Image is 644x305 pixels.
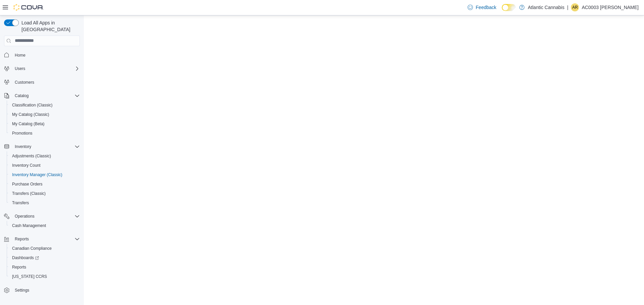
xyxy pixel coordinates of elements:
[12,181,43,187] span: Purchase Orders
[9,129,80,137] span: Promotions
[7,262,83,272] button: Reports
[12,78,37,86] a: Customers
[12,191,46,196] span: Transfers (Classic)
[15,66,25,71] span: Users
[1,142,83,151] button: Inventory
[13,4,44,11] img: Cova
[582,3,639,11] p: AC0003 [PERSON_NAME]
[9,120,80,128] span: My Catalog (Beta)
[12,112,49,117] span: My Catalog (Classic)
[9,101,55,109] a: Classification (Classic)
[12,286,80,294] span: Settings
[12,255,39,260] span: Dashboards
[571,3,579,11] div: AC0003 Ryan Jon
[12,212,37,220] button: Operations
[7,161,83,170] button: Inventory Count
[12,274,47,279] span: [US_STATE] CCRS
[7,151,83,161] button: Adjustments (Classic)
[9,254,42,262] a: Dashboards
[9,110,80,119] span: My Catalog (Classic)
[12,51,80,59] span: Home
[7,244,83,253] button: Canadian Compliance
[12,65,28,73] button: Users
[9,129,35,137] a: Promotions
[15,53,25,58] span: Home
[12,200,29,206] span: Transfers
[12,121,45,127] span: My Catalog (Beta)
[12,92,80,100] span: Catalog
[7,272,83,281] button: [US_STATE] CCRS
[9,189,48,198] a: Transfers (Classic)
[9,180,45,188] a: Purchase Orders
[12,51,28,59] a: Home
[12,143,80,151] span: Inventory
[567,3,569,11] p: |
[12,223,46,228] span: Cash Management
[9,244,54,252] a: Canadian Compliance
[1,212,83,221] button: Operations
[9,199,32,207] a: Transfers
[1,285,83,295] button: Settings
[9,189,80,198] span: Transfers (Classic)
[7,129,83,138] button: Promotions
[9,171,65,179] a: Inventory Manager (Classic)
[12,246,52,251] span: Canadian Compliance
[12,143,34,151] button: Inventory
[476,4,496,11] span: Feedback
[9,273,50,281] a: [US_STATE] CCRS
[9,101,80,109] span: Classification (Classic)
[9,254,80,262] span: Dashboards
[7,221,83,230] button: Cash Management
[9,263,80,271] span: Reports
[9,222,80,230] span: Cash Management
[1,234,83,244] button: Reports
[12,172,62,177] span: Inventory Manager (Classic)
[9,110,52,119] a: My Catalog (Classic)
[9,244,80,252] span: Canadian Compliance
[15,288,29,293] span: Settings
[1,77,83,87] button: Customers
[15,214,35,219] span: Operations
[9,152,80,160] span: Adjustments (Classic)
[7,100,83,110] button: Classification (Classic)
[1,64,83,73] button: Users
[15,93,29,98] span: Catalog
[9,152,54,160] a: Adjustments (Classic)
[9,222,49,230] a: Cash Management
[12,153,51,159] span: Adjustments (Classic)
[12,264,26,270] span: Reports
[12,102,53,108] span: Classification (Classic)
[572,3,578,11] span: AR
[9,161,80,169] span: Inventory Count
[12,212,80,220] span: Operations
[7,189,83,198] button: Transfers (Classic)
[7,119,83,129] button: My Catalog (Beta)
[9,273,80,281] span: Washington CCRS
[7,198,83,208] button: Transfers
[9,263,29,271] a: Reports
[1,50,83,60] button: Home
[7,110,83,119] button: My Catalog (Classic)
[1,91,83,100] button: Catalog
[9,120,47,128] a: My Catalog (Beta)
[12,286,32,294] a: Settings
[7,179,83,189] button: Purchase Orders
[19,19,80,33] span: Load All Apps in [GEOGRAPHIC_DATA]
[12,163,41,168] span: Inventory Count
[465,1,499,14] a: Feedback
[12,92,31,100] button: Catalog
[9,161,43,169] a: Inventory Count
[12,78,80,86] span: Customers
[9,199,80,207] span: Transfers
[7,170,83,179] button: Inventory Manager (Classic)
[12,131,33,136] span: Promotions
[528,3,565,11] p: Atlantic Cannabis
[502,4,516,11] input: Dark Mode
[9,171,80,179] span: Inventory Manager (Classic)
[12,65,80,73] span: Users
[7,253,83,262] a: Dashboards
[12,235,80,243] span: Reports
[15,236,29,242] span: Reports
[15,144,31,149] span: Inventory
